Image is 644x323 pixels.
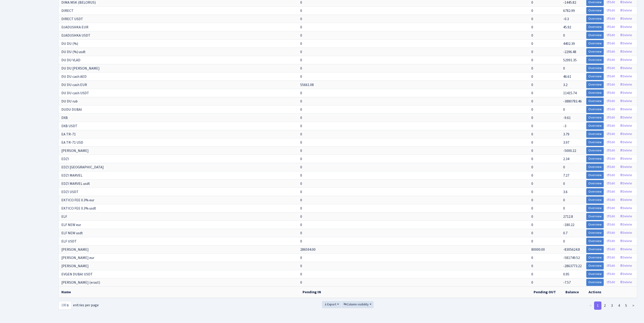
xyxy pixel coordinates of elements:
span: EA TR-71 [61,132,76,137]
a: Delete [618,89,634,97]
span: DU DU (%) usdt [61,49,86,54]
span: DJADUSHKA EUR [61,25,88,30]
button: Column visibility [341,301,374,308]
span: [PERSON_NAME] [61,264,89,269]
span: 3.6 [563,189,568,194]
a: Overview [586,155,604,162]
a: Overview [586,48,604,55]
a: Edit [604,271,617,278]
a: Delete [618,122,634,129]
span: -3880783.46 [563,99,582,104]
a: Edit [604,24,617,31]
a: Overview [586,98,604,105]
span: 0 [563,181,565,186]
span: 0 [300,222,302,227]
span: 0 [563,107,565,112]
span: 46.61 [563,74,571,79]
span: 0 [531,124,533,129]
span: 0 [300,165,302,170]
a: Edit [604,254,617,261]
a: Delete [618,271,634,278]
th: Actions [586,286,637,298]
span: EDZI [61,156,69,161]
label: entries per page [58,301,99,310]
span: 0 [300,41,302,46]
a: Delete [618,205,634,212]
a: Overview [586,65,604,72]
a: Edit [604,229,617,237]
a: Edit [604,15,617,22]
a: 2 [601,301,609,310]
span: 0 [531,91,533,96]
span: 0 [531,181,533,186]
a: Overview [586,131,604,138]
span: 0 [531,115,533,120]
a: Delete [618,196,634,204]
a: Overview [586,180,604,187]
a: Overview [586,15,604,22]
span: 0 [531,99,533,104]
a: Edit [604,32,617,39]
a: Edit [604,279,617,286]
a: Overview [586,196,604,204]
span: 0 [531,231,533,236]
span: EVGEN DUBAI USDT [61,272,93,277]
span: EA TR-71 USD [61,140,83,145]
span: [PERSON_NAME] eur [61,255,94,260]
span: 0 [531,264,533,269]
span: 0 [531,107,533,112]
a: Overview [586,114,604,121]
span: 0 [300,206,302,211]
span: 0 [300,140,302,145]
span: ELF [61,214,67,219]
a: Overview [586,73,604,80]
span: 0 [300,156,302,161]
span: DIRECT USDT [61,16,83,22]
a: 5 [622,301,630,310]
a: Edit [604,147,617,154]
span: DU DU rub [61,99,78,104]
span: -581749.52 [563,255,580,260]
a: Delete [618,221,634,228]
a: Edit [604,65,617,72]
a: Edit [604,106,617,113]
select: entries per page [58,301,72,310]
span: 0 [300,66,302,71]
span: EKTICO FEE 0.3% eur [61,198,94,203]
a: Overview [586,24,604,31]
a: Delete [618,164,634,171]
a: Overview [586,221,604,228]
a: 3 [608,301,616,310]
th: Pending OUT [531,286,563,298]
span: -5000.22 [563,148,576,153]
a: Edit [604,213,617,220]
a: Overview [586,57,604,64]
a: Delete [618,254,634,261]
span: 4402.39 [563,41,575,46]
span: 0 [300,16,302,22]
a: Overview [586,213,604,220]
span: 3.79 [563,132,569,137]
button: Export [322,301,341,308]
span: 0 [531,156,533,161]
a: > [630,301,637,310]
a: Delete [618,81,634,88]
span: EDZI MARVEL [61,173,82,178]
span: 0 [300,214,302,219]
a: Delete [618,32,634,39]
a: Overview [586,238,604,245]
span: DUDU DUBAI [61,107,82,112]
a: Overview [586,139,604,146]
a: Overview [586,81,604,88]
a: Edit [604,246,617,253]
a: Edit [604,131,617,138]
span: 0 [531,239,533,244]
span: Export [324,302,336,307]
a: Delete [618,57,634,64]
span: 0 [300,272,302,277]
span: 7.27 [563,173,569,178]
span: 0 [531,206,533,211]
span: EDZI USDT [61,189,79,194]
span: 3.97 [563,140,569,145]
a: Delete [618,7,634,14]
